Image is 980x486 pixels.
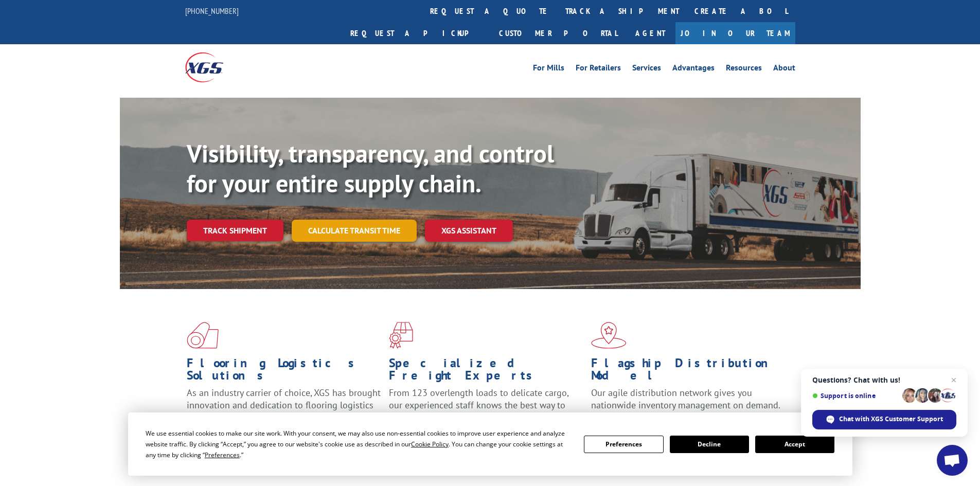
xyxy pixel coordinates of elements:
[146,428,572,460] div: We use essential cookies to make our site work. With your consent, we may also use non-essential ...
[187,357,381,387] h1: Flooring Logistics Solutions
[625,22,675,44] a: Agent
[937,445,968,476] a: Open chat
[491,22,625,44] a: Customer Portal
[591,357,786,387] h1: Flagship Distribution Model
[839,415,943,424] span: Chat with XGS Customer Support
[670,436,749,453] button: Decline
[185,6,239,16] a: [PHONE_NUMBER]
[755,436,834,453] button: Accept
[187,322,219,349] img: xgs-icon-total-supply-chain-intelligence-red
[726,64,762,75] a: Resources
[389,387,583,433] p: From 123 overlength loads to delicate cargo, our experienced staff knows the best way to move you...
[389,357,583,387] h1: Specialized Freight Experts
[591,387,780,411] span: Our agile distribution network gives you nationwide inventory management on demand.
[425,220,513,242] a: XGS ASSISTANT
[187,137,554,199] b: Visibility, transparency, and control for your entire supply chain.
[576,64,621,75] a: For Retailers
[343,22,491,44] a: Request a pickup
[584,436,663,453] button: Preferences
[187,387,381,423] span: As an industry carrier of choice, XGS has brought innovation and dedication to flooring logistics...
[672,64,715,75] a: Advantages
[389,322,413,349] img: xgs-icon-focused-on-flooring-red
[533,64,564,75] a: For Mills
[812,392,899,400] span: Support is online
[812,376,956,384] span: Questions? Chat with us!
[128,412,852,476] div: Cookie Consent Prompt
[591,322,627,349] img: xgs-icon-flagship-distribution-model-red
[773,64,795,75] a: About
[675,22,795,44] a: Join Our Team
[411,440,449,448] span: Cookie Policy
[292,220,417,242] a: Calculate transit time
[812,410,956,429] span: Chat with XGS Customer Support
[632,64,661,75] a: Services
[187,220,283,241] a: Track shipment
[205,451,240,459] span: Preferences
